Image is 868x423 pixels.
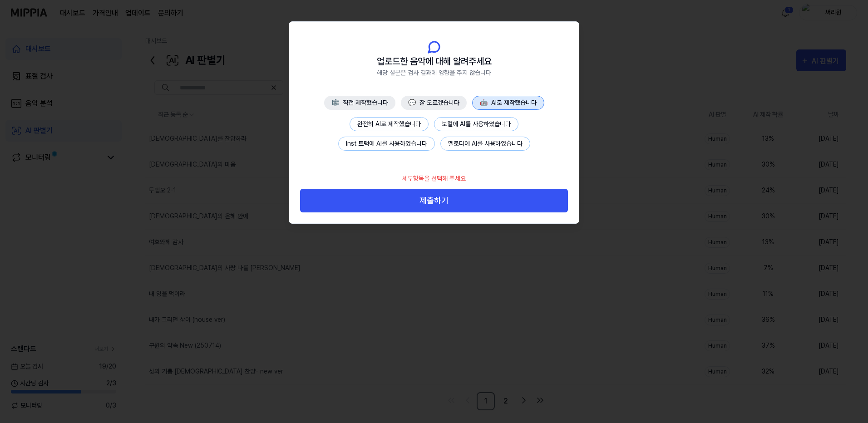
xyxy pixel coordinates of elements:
span: 💬 [408,99,416,106]
div: 세부항목을 선택해 주세요 [397,168,471,189]
button: Inst 트랙에 AI를 사용하였습니다 [338,137,435,151]
span: 🎼 [331,99,339,106]
button: 🎼직접 제작했습니다 [324,96,395,110]
button: 완전히 AI로 제작했습니다 [350,117,429,131]
span: 🤖 [480,99,488,106]
button: 🤖AI로 제작했습니다 [472,96,544,110]
button: 멜로디에 AI를 사용하였습니다 [440,137,530,151]
button: 💬잘 모르겠습니다 [401,96,467,110]
button: 제출하기 [300,189,568,213]
span: 업로드한 음악에 대해 알려주세요 [377,54,492,68]
button: 보컬에 AI를 사용하였습니다 [434,117,518,131]
span: 해당 설문은 검사 결과에 영향을 주지 않습니다 [377,68,491,78]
